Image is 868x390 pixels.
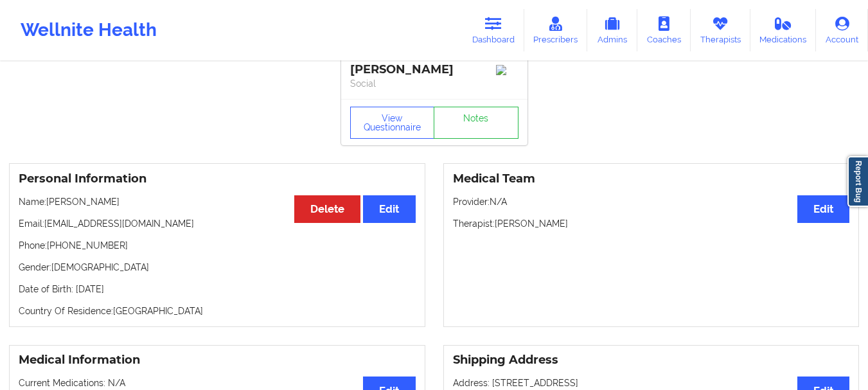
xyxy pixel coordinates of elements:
[496,65,518,75] img: Image%2Fplaceholer-image.png
[453,195,850,208] p: Provider: N/A
[19,239,416,252] p: Phone: [PHONE_NUMBER]
[350,107,435,139] button: View Questionnaire
[524,9,588,51] a: Prescribers
[453,353,850,368] h3: Shipping Address
[637,9,691,51] a: Coaches
[19,172,416,186] h3: Personal Information
[797,195,849,223] button: Edit
[434,107,518,139] a: Notes
[19,217,416,230] p: Email: [EMAIL_ADDRESS][DOMAIN_NAME]
[19,195,416,208] p: Name: [PERSON_NAME]
[350,77,518,90] p: Social
[350,62,518,77] div: [PERSON_NAME]
[816,9,868,51] a: Account
[847,156,868,207] a: Report Bug
[453,217,850,230] p: Therapist: [PERSON_NAME]
[19,261,416,274] p: Gender: [DEMOGRAPHIC_DATA]
[453,172,850,186] h3: Medical Team
[587,9,637,51] a: Admins
[453,377,850,389] p: Address: [STREET_ADDRESS]
[363,195,415,223] button: Edit
[750,9,817,51] a: Medications
[294,195,360,223] button: Delete
[19,377,416,389] p: Current Medications: N/A
[463,9,524,51] a: Dashboard
[19,353,416,368] h3: Medical Information
[19,305,416,317] p: Country Of Residence: [GEOGRAPHIC_DATA]
[691,9,750,51] a: Therapists
[19,283,416,296] p: Date of Birth: [DATE]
